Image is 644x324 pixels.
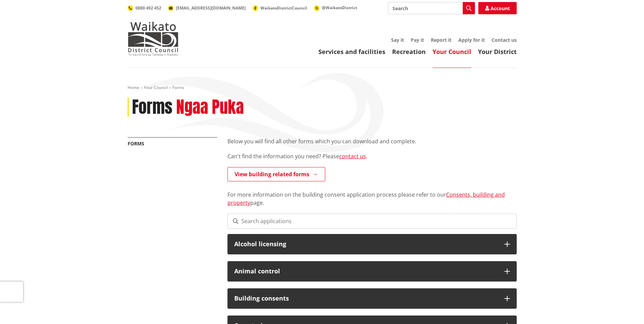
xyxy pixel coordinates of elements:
a: Consents, building and property [227,191,505,206]
a: Report it [431,37,452,43]
a: @WaikatoDistrict [314,5,357,11]
a: 0800 492 452 [128,5,161,11]
a: Your Council [433,48,471,56]
a: Your District [478,48,517,56]
input: Search applications [227,214,517,229]
span: WaikatoDistrictCouncil [260,5,307,11]
h2: Ngaa Puka [176,97,244,117]
a: WaikatoDistrictCouncil [253,5,307,11]
a: Forms [128,140,144,147]
a: Home [128,85,139,90]
a: Account [478,2,517,14]
h1: Forms [132,97,172,117]
p: Below you will find all other forms which you can download and complete. [227,137,517,145]
a: View building related forms [227,167,325,181]
a: Pay it [411,37,424,43]
p: Can't find the information you need? Please . [227,152,517,160]
a: [EMAIL_ADDRESS][DOMAIN_NAME] [168,5,246,11]
a: Apply for it [458,37,485,43]
a: Recreation [392,48,426,56]
a: Services and facilities [318,48,385,56]
a: Your Council [144,85,168,90]
h3: Animal control [234,268,498,275]
input: Search input [388,2,475,14]
h3: Building consents [234,295,498,302]
p: For more information on the building consent application process please refer to our page. [227,182,517,207]
h3: Alcohol licensing [234,241,498,248]
span: 0800 492 452 [135,5,161,11]
span: @WaikatoDistrict [322,5,357,11]
img: Waikato District Council - Te Kaunihera aa Takiwaa o Waikato [128,22,179,56]
a: contact us [339,152,366,160]
nav: breadcrumb [128,85,517,91]
a: Contact us [492,37,517,43]
span: Forms [172,85,184,90]
a: Say it [391,37,404,43]
span: [EMAIL_ADDRESS][DOMAIN_NAME] [176,5,246,11]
